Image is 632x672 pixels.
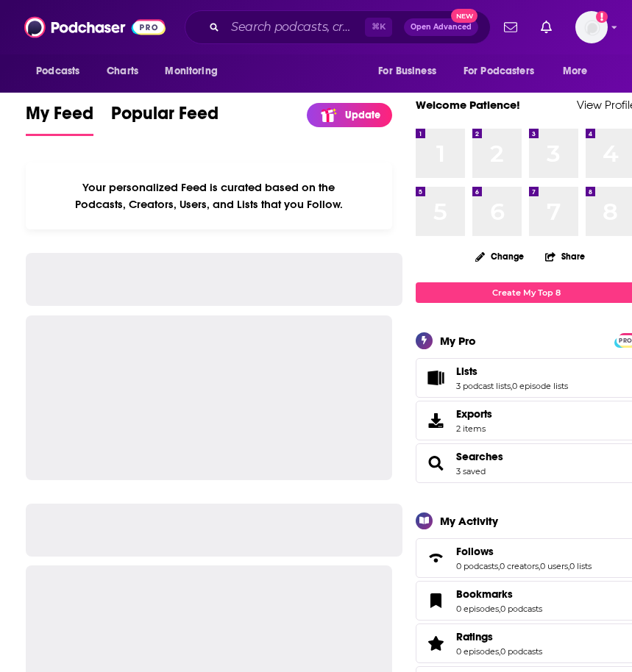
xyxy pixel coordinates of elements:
[575,11,608,43] span: Logged in as patiencebaldacci
[456,545,592,558] a: Follows
[499,646,500,657] span: ,
[456,365,477,378] span: Lists
[456,604,499,614] a: 0 episodes
[111,102,219,136] a: Popular Feed
[540,561,568,571] a: 0 users
[345,109,380,121] p: Update
[421,368,450,388] a: Lists
[155,57,236,85] button: open menu
[416,98,520,112] a: Welcome Patience!
[544,242,586,271] button: Share
[512,381,568,391] a: 0 episode lists
[568,561,569,571] span: ,
[421,633,450,654] a: Ratings
[563,61,588,82] span: More
[500,604,542,614] a: 0 podcasts
[499,604,500,614] span: ,
[421,453,450,473] a: Searches
[368,57,455,85] button: open menu
[26,102,93,133] span: My Feed
[421,548,450,568] a: Follows
[464,61,534,82] span: For Podcasters
[456,587,513,601] span: Bookmarks
[107,61,138,82] span: Charts
[498,15,523,40] a: Show notifications dropdown
[411,24,472,31] span: Open Advanced
[421,590,450,611] a: Bookmarks
[26,57,99,85] button: open menu
[456,407,492,421] span: Exports
[456,561,498,571] a: 0 podcasts
[307,103,392,127] a: Update
[440,514,498,528] div: My Activity
[440,334,476,348] div: My Pro
[535,15,558,40] a: Show notifications dropdown
[466,247,533,265] button: Change
[454,57,555,85] button: open menu
[456,630,493,643] span: Ratings
[575,11,608,43] button: Show profile menu
[456,450,503,463] a: Searches
[111,102,219,133] span: Popular Feed
[511,381,512,391] span: ,
[24,13,166,41] img: Podchaser - Follow, Share and Rate Podcasts
[451,9,477,23] span: New
[500,646,542,657] a: 0 podcasts
[26,162,392,229] div: Your personalized Feed is curated based on the Podcasts, Creators, Users, and Lists that you Follow.
[500,561,539,571] a: 0 creators
[498,561,500,571] span: ,
[456,466,486,476] a: 3 saved
[569,561,592,571] a: 0 lists
[421,410,450,431] span: Exports
[225,15,365,39] input: Search podcasts, credits, & more...
[456,545,494,558] span: Follows
[26,102,93,136] a: My Feed
[456,423,492,434] span: 2 items
[456,381,511,391] a: 3 podcast lists
[539,561,540,571] span: ,
[378,61,436,82] span: For Business
[456,646,499,657] a: 0 episodes
[456,630,542,643] a: Ratings
[553,57,606,85] button: open menu
[596,11,608,23] svg: Add a profile image
[365,18,392,37] span: ⌘ K
[36,61,79,82] span: Podcasts
[165,61,217,82] span: Monitoring
[404,18,478,36] button: Open AdvancedNew
[185,10,491,44] div: Search podcasts, credits, & more...
[575,11,608,43] img: User Profile
[456,365,568,378] a: Lists
[456,587,542,601] a: Bookmarks
[97,57,147,85] a: Charts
